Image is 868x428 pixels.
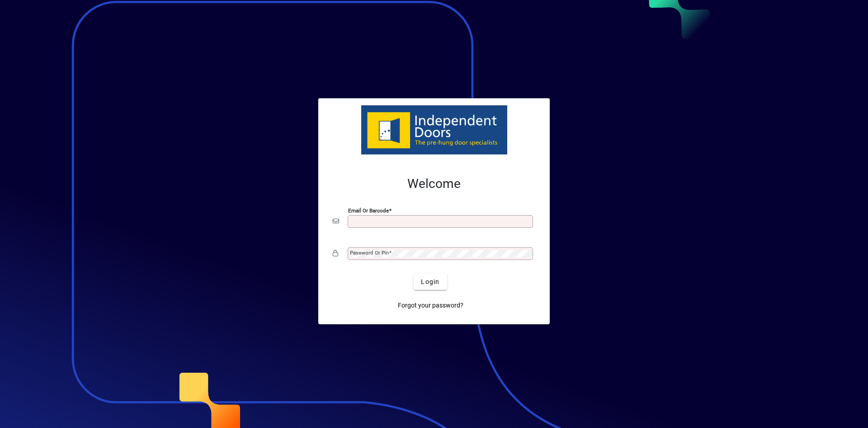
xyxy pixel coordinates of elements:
button: Login [414,274,447,290]
h2: Welcome [333,176,535,192]
span: Login [421,277,439,287]
a: Forgot your password? [394,297,467,313]
span: Forgot your password? [398,301,463,310]
mat-label: Email or Barcode [348,207,389,214]
mat-label: Password or Pin [350,250,389,256]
